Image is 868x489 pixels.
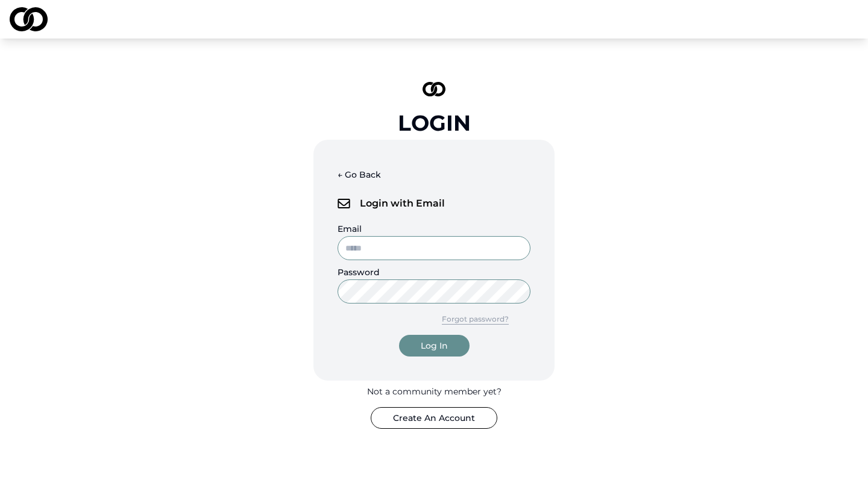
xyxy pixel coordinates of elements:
[338,267,380,278] label: Password
[399,335,470,357] button: Log In
[371,407,497,429] button: Create An Account
[10,7,48,31] img: logo
[398,111,471,135] div: Login
[367,385,502,397] div: Not a community member yet?
[338,199,350,208] img: logo
[421,340,448,352] div: Log In
[338,223,362,234] label: Email
[338,190,530,217] div: Login with Email
[338,164,381,185] button: ← Go Back
[420,308,530,330] button: Forgot password?
[423,82,445,96] img: logo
